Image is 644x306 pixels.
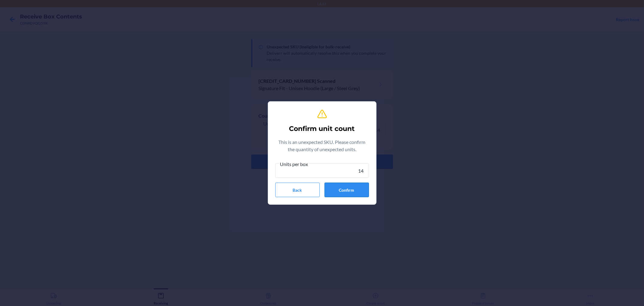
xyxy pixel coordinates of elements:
[289,124,355,134] h2: Confirm unit count
[325,183,369,197] button: Confirm
[275,163,369,178] input: Units per box
[275,138,369,153] p: This is an unexpected SKU. Please confirm the quantity of unexpected units.
[275,183,320,197] button: Back
[279,161,309,167] span: Units per box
